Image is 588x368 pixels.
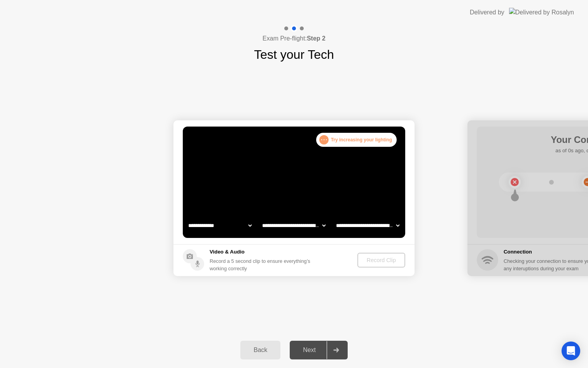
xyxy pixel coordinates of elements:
div: Delivered by [470,8,504,17]
div: . . . [319,135,329,144]
button: Next [290,341,348,359]
img: Delivered by Rosalyn [509,8,574,17]
select: Available cameras [187,218,253,233]
h4: Exam Pre-flight: [262,34,325,43]
div: Try increasing your lighting [316,133,397,147]
b: Step 2 [307,35,325,42]
div: Back [243,347,278,354]
select: Available microphones [334,218,401,233]
h5: Video & Audio [210,248,313,256]
select: Available speakers [261,218,327,233]
button: Back [240,341,280,359]
div: Open Intercom Messenger [562,342,580,360]
button: Record Clip [357,253,405,268]
div: Record Clip [360,257,402,263]
div: Record a 5 second clip to ensure everything’s working correctly [210,257,313,272]
div: Next [292,347,327,354]
h1: Test your Tech [254,45,334,64]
